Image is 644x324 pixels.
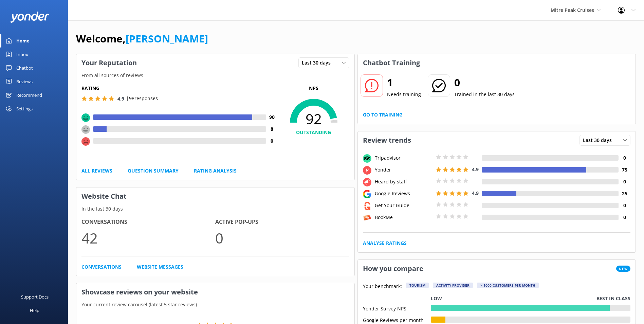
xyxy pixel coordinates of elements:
[373,178,434,185] div: Heard by staff
[431,295,442,302] p: Low
[76,72,354,79] p: From all sources of reviews
[472,166,479,173] span: 4.9
[266,113,278,121] h4: 90
[358,131,416,149] h3: Review trends
[406,283,429,288] div: Tourism
[619,154,630,162] h4: 0
[76,54,142,72] h3: Your Reputation
[551,7,594,13] span: Mitre Peak Cruises
[76,283,354,301] h3: Showcase reviews on your website
[266,125,278,133] h4: 8
[117,95,124,102] span: 4.9
[16,48,28,61] div: Inbox
[81,167,112,175] a: All Reviews
[81,218,215,227] h4: Conversations
[278,110,349,127] span: 92
[194,167,237,175] a: Rating Analysis
[363,111,403,119] a: Go to Training
[10,12,49,23] img: yonder-white-logo.png
[619,202,630,209] h4: 0
[358,260,428,277] h3: How you compare
[373,154,434,162] div: Tripadvisor
[472,190,479,196] span: 4.9
[21,290,49,304] div: Support Docs
[81,263,122,271] a: Conversations
[302,59,335,67] span: Last 30 days
[373,202,434,209] div: Get Your Guide
[387,74,421,91] h2: 1
[619,214,630,221] h4: 0
[363,283,402,291] p: Your benchmark:
[373,214,434,221] div: BookMe
[266,137,278,145] h4: 0
[358,54,425,72] h3: Chatbot Training
[137,263,183,271] a: Website Messages
[76,301,354,308] p: Your current review carousel (latest 5 star reviews)
[126,95,158,102] p: | 98 responses
[387,91,421,98] p: Needs training
[373,190,434,197] div: Google Reviews
[619,178,630,185] h4: 0
[16,61,33,75] div: Chatbot
[616,266,630,272] span: New
[30,304,39,317] div: Help
[76,31,208,47] h1: Welcome,
[278,85,349,92] p: NPS
[619,166,630,174] h4: 75
[76,205,354,213] p: In the last 30 days
[16,75,33,88] div: Reviews
[454,74,515,91] h2: 0
[215,227,349,249] p: 0
[619,190,630,197] h4: 25
[128,167,179,175] a: Question Summary
[363,305,431,311] div: Yonder Survey NPS
[583,137,616,144] span: Last 30 days
[454,91,515,98] p: Trained in the last 30 days
[76,187,354,205] h3: Website Chat
[363,239,407,247] a: Analyse Ratings
[363,317,431,323] div: Google Reviews per month
[16,88,42,102] div: Recommend
[433,283,473,288] div: Activity Provider
[477,283,539,288] div: > 1000 customers per month
[81,227,215,249] p: 42
[373,166,434,174] div: Yonder
[126,32,208,46] a: [PERSON_NAME]
[278,129,349,136] h4: OUTSTANDING
[215,218,349,227] h4: Active Pop-ups
[16,102,33,115] div: Settings
[16,34,30,48] div: Home
[81,85,278,92] h5: Rating
[596,295,630,302] p: Best in class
